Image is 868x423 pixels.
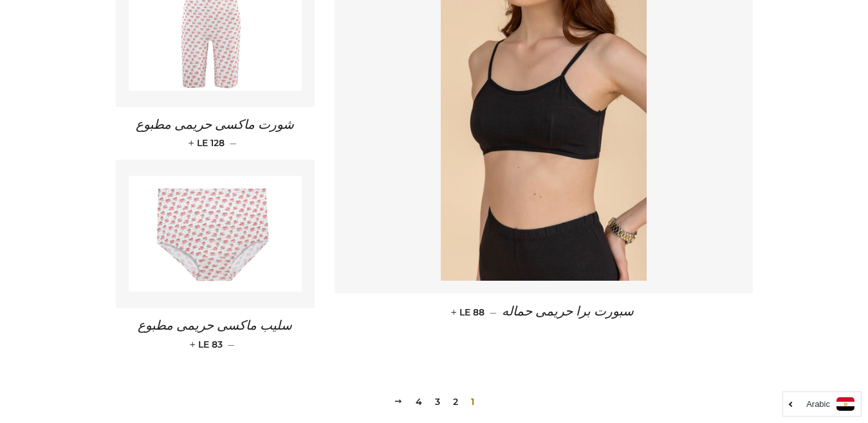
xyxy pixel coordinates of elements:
span: — [230,137,237,149]
span: LE 83 [192,339,223,350]
span: شورت ماكسى حريمى مطبوع [136,118,294,132]
a: سليب ماكسى حريمى مطبوع — LE 83 [116,308,315,361]
a: 2 [448,392,463,411]
span: — [490,306,497,318]
span: سليب ماكسى حريمى مطبوع [138,319,292,333]
a: سبورت برا حريمى حماله — LE 88 [335,294,753,330]
span: 1 [466,392,479,411]
span: — [228,339,235,350]
a: 3 [430,392,445,411]
a: 4 [411,392,427,411]
a: Arabic [790,397,854,411]
span: LE 88 [454,306,485,318]
span: LE 128 [191,137,225,149]
a: شورت ماكسى حريمى مطبوع — LE 128 [116,107,315,160]
span: سبورت برا حريمى حماله [502,305,634,319]
i: Arabic [806,400,830,408]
